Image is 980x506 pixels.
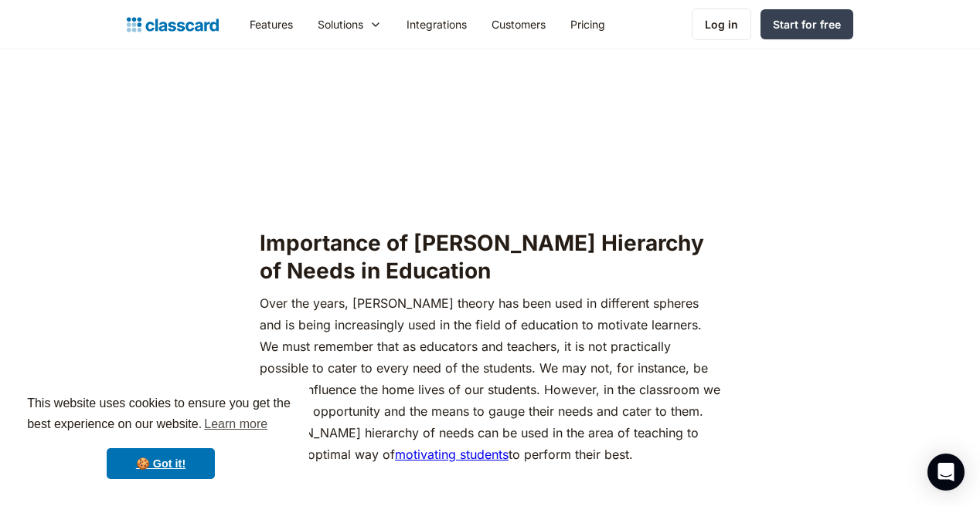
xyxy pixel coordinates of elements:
p: ‍ [260,192,720,214]
span: This website uses cookies to ensure you get the best experience on our website. [27,394,294,436]
p: ‍ [260,473,720,494]
div: Start for free [773,16,841,32]
div: Log in [705,16,738,32]
a: Pricing [558,7,618,42]
a: learn more about cookies [202,413,270,436]
p: Over the years, [PERSON_NAME] theory has been used in different spheres and is being increasingly... [260,292,720,465]
a: Start for free [761,9,853,39]
h2: Importance of [PERSON_NAME] Hierarchy of Needs in Education [260,229,720,285]
div: Solutions [318,16,363,32]
a: home [127,14,219,35]
div: cookieconsent [12,379,309,494]
a: motivating students [395,447,509,462]
a: Features [237,7,305,42]
a: dismiss cookie message [107,448,215,479]
a: Integrations [394,7,479,42]
div: Solutions [305,7,394,42]
div: Open Intercom Messenger [927,454,965,491]
a: Log in [692,8,751,40]
a: Customers [479,7,558,42]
